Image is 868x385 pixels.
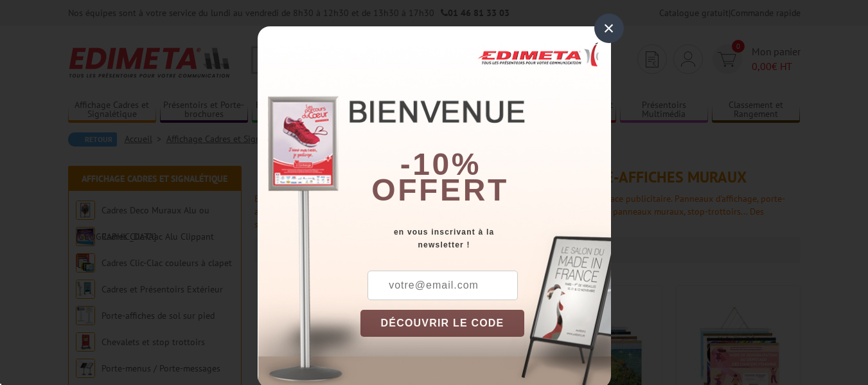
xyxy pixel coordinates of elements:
div: en vous inscrivant à la newsletter ! [360,226,611,251]
font: offert [371,173,509,207]
div: × [594,13,624,43]
b: -10% [400,147,481,181]
button: DÉCOUVRIR LE CODE [360,310,525,337]
input: votre@email.com [368,271,518,300]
